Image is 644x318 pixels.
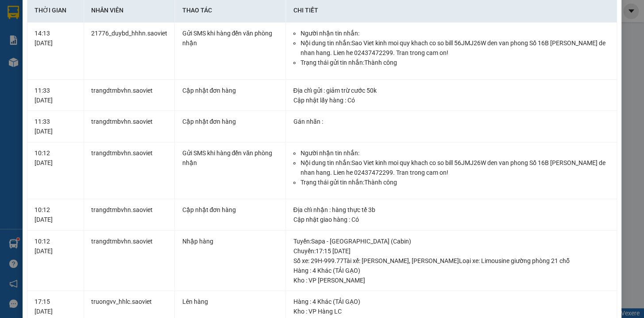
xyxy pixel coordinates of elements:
[35,148,77,168] div: 10:12 [DATE]
[182,205,278,215] div: Cập nhật đơn hàng
[84,111,175,142] td: trangdtmbvhn.saoviet
[293,86,609,95] div: Địa chỉ gửi : giảm trừ cước 50k
[35,205,77,224] div: 10:12 [DATE]
[293,215,609,224] div: Cập nhật giao hàng : Có
[182,236,278,246] div: Nhập hàng
[182,297,278,306] div: Lên hàng
[300,28,609,38] li: Người nhận tin nhắn:
[84,231,175,291] td: trangdtmbvhn.saoviet
[54,21,108,35] b: Sao Việt
[35,297,77,316] div: 17:15 [DATE]
[84,23,175,80] td: 21776_duybd_hhhn.saoviet
[293,236,609,266] div: Tuyến : Sapa - [GEOGRAPHIC_DATA] (Cabin) Chuyến: 17:15 [DATE] Số xe: 29H-999.77 Tài xế: [PERSON_N...
[300,177,609,187] li: Trạng thái gửi tin nhắn: Thành công
[35,86,77,105] div: 11:33 [DATE]
[293,205,609,215] div: Địa chỉ nhận : hàng thực tế 3b
[35,28,77,48] div: 14:13 [DATE]
[84,142,175,200] td: trangdtmbvhn.saoviet
[300,58,609,67] li: Trạng thái gửi tin nhắn: Thành công
[293,306,609,316] div: Kho : VP Hàng LC
[118,7,214,22] b: [DOMAIN_NAME]
[293,275,609,285] div: Kho : VP [PERSON_NAME]
[5,51,71,66] h2: FW2ATCFQ
[35,117,77,136] div: 11:33 [DATE]
[293,95,609,105] div: Cập nhật lấy hàng : Có
[300,148,609,158] li: Người nhận tin nhắn:
[35,236,77,256] div: 10:12 [DATE]
[182,86,278,95] div: Cập nhật đơn hàng
[46,51,214,107] h2: VP Nhận: Văn phòng Phố Lu
[84,80,175,111] td: trangdtmbvhn.saoviet
[293,117,609,126] div: Gán nhãn :
[300,158,609,177] li: Nội dung tin nhắn: Sao Viet kinh moi quy khach co so bill 56JMJ26W den van phong Số 16B [PERSON_N...
[182,148,278,168] div: Gửi SMS khi hàng đến văn phòng nhận
[182,117,278,126] div: Cập nhật đơn hàng
[84,199,175,231] td: trangdtmbvhn.saoviet
[5,7,49,51] img: logo.jpg
[300,38,609,58] li: Nội dung tin nhắn: Sao Viet kinh moi quy khach co so bill 56JMJ26W den van phong Số 16B [PERSON_N...
[182,28,278,48] div: Gửi SMS khi hàng đến văn phòng nhận
[293,266,609,275] div: Hàng : 4 Khác (TẢI GẠO)
[293,297,609,306] div: Hàng : 4 Khác (TẢI GẠO)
